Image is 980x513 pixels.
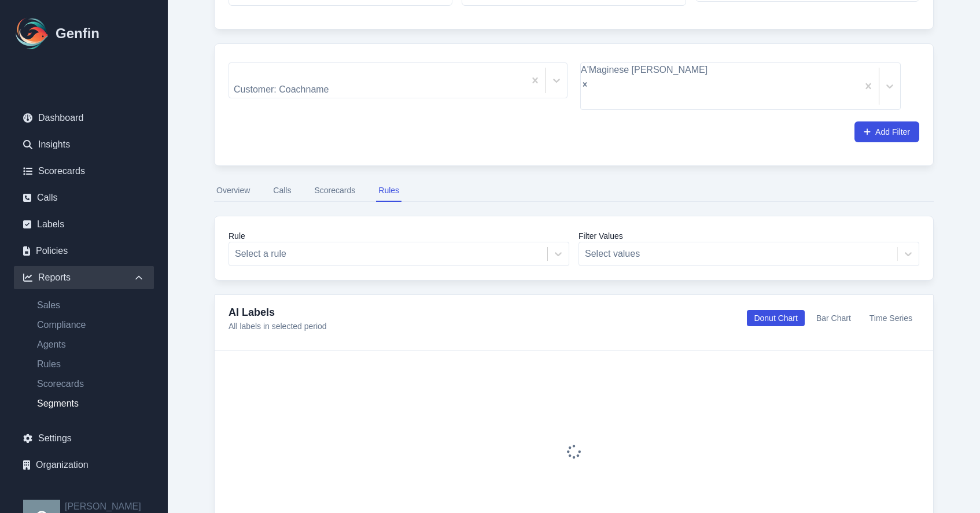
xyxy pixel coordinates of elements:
a: Segments [28,397,154,411]
div: A'Maginese [PERSON_NAME] [581,63,708,77]
div: Customer: Coachname [234,83,425,97]
a: Sales [28,298,154,312]
button: Bar Chart [809,310,858,326]
div: Reports [14,266,154,289]
p: All labels in selected period [229,320,327,332]
a: Compliance [28,318,154,332]
a: Dashboard [14,106,154,130]
a: Policies [14,239,154,263]
a: Scorecards [14,160,154,183]
a: Organization [14,453,154,477]
a: Insights [14,133,154,156]
button: Rules [376,180,401,202]
h4: AI Labels [229,304,327,320]
button: Calls [271,180,293,202]
button: Time Series [863,310,919,326]
a: Agents [28,338,154,352]
a: Scorecards [28,377,154,391]
label: Rule [229,230,569,242]
a: Labels [14,213,154,236]
img: Logo [14,15,51,52]
a: Calls [14,186,154,209]
button: Add Filter [854,121,919,142]
label: Filter Values [579,230,919,242]
h1: Genfin [56,24,100,43]
a: Settings [14,427,154,450]
a: Rules [28,357,154,371]
button: Overview [214,180,252,202]
button: Donut Chart [747,310,804,326]
div: Remove A'Maginese O'Neal [581,77,708,91]
button: Scorecards [312,180,358,202]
